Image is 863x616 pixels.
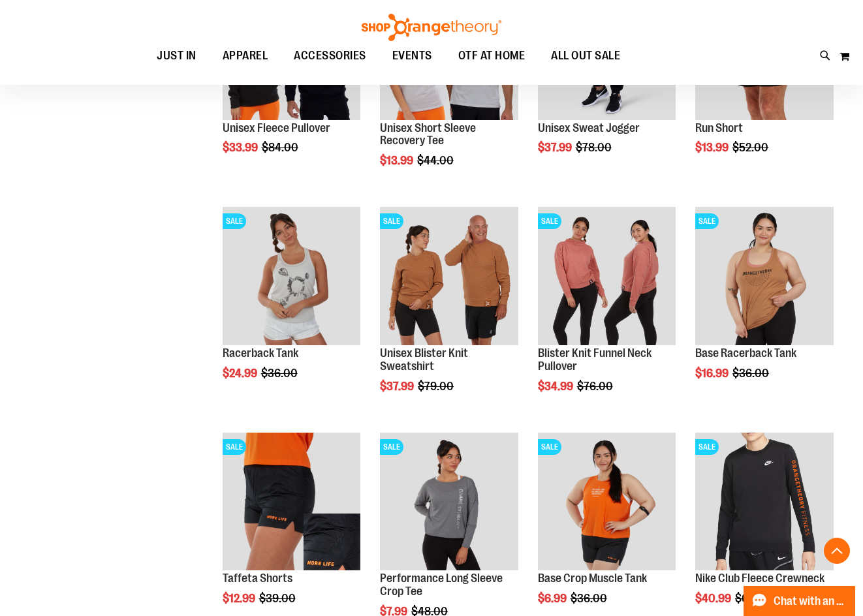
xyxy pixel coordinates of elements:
[223,213,246,229] span: SALE
[538,433,676,573] a: Product image for Base Crop Muscle TankSALE
[695,141,730,154] span: $13.99
[538,207,676,345] img: Product image for Blister Knit Funnelneck Pullover
[576,141,614,154] span: $78.00
[695,367,730,380] span: $16.99
[223,121,330,134] a: Unisex Fleece Pullover
[744,586,856,616] button: Chat with an Expert
[538,346,651,373] a: Blister Knit Funnel Neck Pullover
[551,41,620,70] span: ALL OUT SALE
[380,572,503,598] a: Performance Long Sleeve Crop Tee
[380,213,403,229] span: SALE
[223,433,361,571] img: Product image for Camo Tafetta Shorts
[223,141,260,154] span: $33.99
[538,213,561,229] span: SALE
[735,592,774,605] span: $64.00
[418,380,456,393] span: $79.00
[216,200,368,413] div: product
[538,592,569,605] span: $6.99
[538,141,574,154] span: $37.99
[695,439,719,455] span: SALE
[538,380,575,393] span: $34.99
[380,207,518,345] img: Product image for Unisex Blister Knit Sweatshirt
[695,207,834,347] a: Product image for Base Racerback TankSALE
[538,439,561,455] span: SALE
[689,200,840,413] div: product
[294,41,366,70] span: ACCESSORIES
[223,207,361,347] a: Product image for Racerback TankSALE
[538,433,676,571] img: Product image for Base Crop Muscle Tank
[774,595,847,608] span: Chat with an Expert
[262,141,300,154] span: $84.00
[392,41,432,70] span: EVENTS
[223,592,257,605] span: $12.99
[695,572,824,585] a: Nike Club Fleece Crewneck
[223,41,268,70] span: APPAREL
[380,380,416,393] span: $37.99
[458,41,526,70] span: OTF AT HOME
[223,439,246,455] span: SALE
[538,121,640,134] a: Unisex Sweat Jogger
[695,592,733,605] span: $40.99
[223,367,259,380] span: $24.99
[373,200,525,425] div: product
[360,14,503,41] img: Shop Orangetheory
[732,367,771,380] span: $36.00
[157,41,196,70] span: JUST IN
[538,572,647,585] a: Base Crop Muscle Tank
[732,141,770,154] span: $52.00
[531,200,683,425] div: product
[223,207,361,345] img: Product image for Racerback Tank
[695,213,719,229] span: SALE
[380,154,415,167] span: $13.99
[571,592,609,605] span: $36.00
[259,592,298,605] span: $39.00
[261,367,300,380] span: $36.00
[380,433,518,573] a: Product image for Performance Long Sleeve Crop TeeSALE
[380,346,468,373] a: Unisex Blister Knit Sweatshirt
[223,572,292,585] a: Taffeta Shorts
[380,433,518,571] img: Product image for Performance Long Sleeve Crop Tee
[538,207,676,347] a: Product image for Blister Knit Funnelneck PulloverSALE
[380,439,403,455] span: SALE
[695,346,796,360] a: Base Racerback Tank
[695,433,834,573] a: Product image for Nike Club Fleece CrewneckSALE
[380,121,476,147] a: Unisex Short Sleeve Recovery Tee
[417,154,456,167] span: $44.00
[577,380,615,393] span: $76.00
[223,346,298,360] a: Racerback Tank
[695,433,834,571] img: Product image for Nike Club Fleece Crewneck
[223,433,361,573] a: Product image for Camo Tafetta ShortsSALE
[380,207,518,347] a: Product image for Unisex Blister Knit SweatshirtSALE
[824,538,850,564] button: Back To Top
[695,121,743,134] a: Run Short
[695,207,834,345] img: Product image for Base Racerback Tank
